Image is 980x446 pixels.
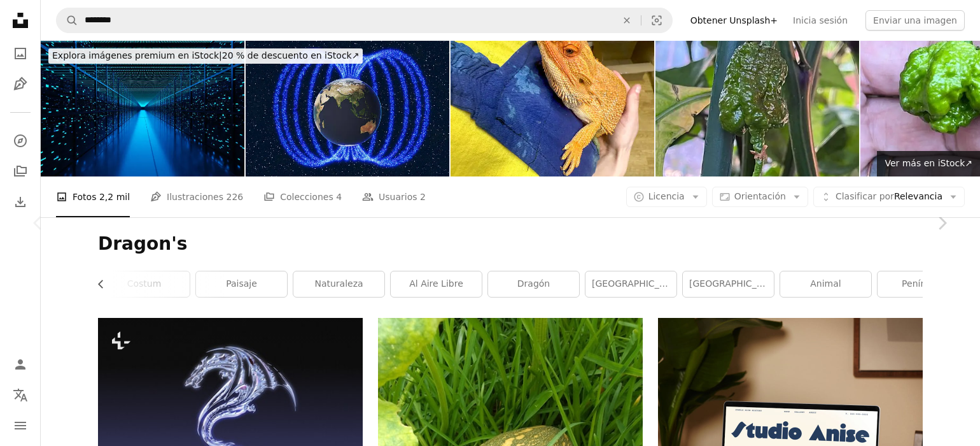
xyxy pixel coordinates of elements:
[57,8,78,32] button: Buscar en Unsplash
[52,50,222,61] span: Explora imágenes premium en iStock |
[836,191,894,201] span: Clasificar por
[8,159,33,184] a: Colecciones
[683,10,785,31] a: Obtener Unsplash+
[336,190,342,204] span: 4
[641,8,672,32] button: Búsqueda visual
[865,10,965,31] button: Enviar una imagen
[8,352,33,377] a: Iniciar sesión / Registrarse
[391,271,482,297] a: al aire libre
[263,176,342,217] a: Colecciones 4
[98,233,923,255] h1: Dragon's
[613,8,641,32] button: Borrar
[8,128,33,154] a: Explorar
[56,8,673,33] form: Encuentra imágenes en todo el sitio
[451,41,654,176] img: Pet Bearded dragon in woman;s arms
[877,151,980,176] a: Ver más en iStock↗
[878,271,969,297] a: península
[226,190,243,204] span: 226
[836,191,942,203] span: Relevancia
[734,191,786,201] span: Orientación
[885,158,972,168] span: Ver más en iStock ↗
[98,401,363,412] a: Un dragón blanco sobre un fondo azul
[48,48,363,64] div: 20 % de descuento en iStock ↗
[293,271,384,297] a: naturaleza
[780,271,871,297] a: animal
[150,176,243,217] a: Ilustraciones 226
[41,41,370,71] a: Explora imágenes premium en iStock|20 % de descuento en iStock↗
[785,10,855,31] a: Inicia sesión
[904,162,980,284] a: Siguiente
[362,176,426,217] a: Usuarios 2
[8,413,33,438] button: Menú
[41,41,244,176] img: Racks de servidores llenos de routers, switches y servidores alineados a ambos lados de un pasill...
[585,271,676,297] a: [GEOGRAPHIC_DATA][PERSON_NAME]
[246,41,449,176] img: El campo magnético del planeta Tierra es visualizado por partículas brillantes en el espacio exte...
[626,187,707,207] button: Licencia
[98,271,113,297] button: desplazar lista a la izquierda
[8,71,33,97] a: Ilustraciones
[712,187,808,207] button: Orientación
[488,271,579,297] a: dragón
[8,382,33,408] button: Idioma
[196,271,287,297] a: paisaje
[420,190,426,204] span: 2
[683,271,774,297] a: [GEOGRAPHIC_DATA]
[99,271,190,297] a: costum
[648,191,685,201] span: Licencia
[655,41,859,176] img: Dragon’s Breath garden peppers
[813,187,965,207] button: Clasificar porRelevancia
[8,41,33,66] a: Fotos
